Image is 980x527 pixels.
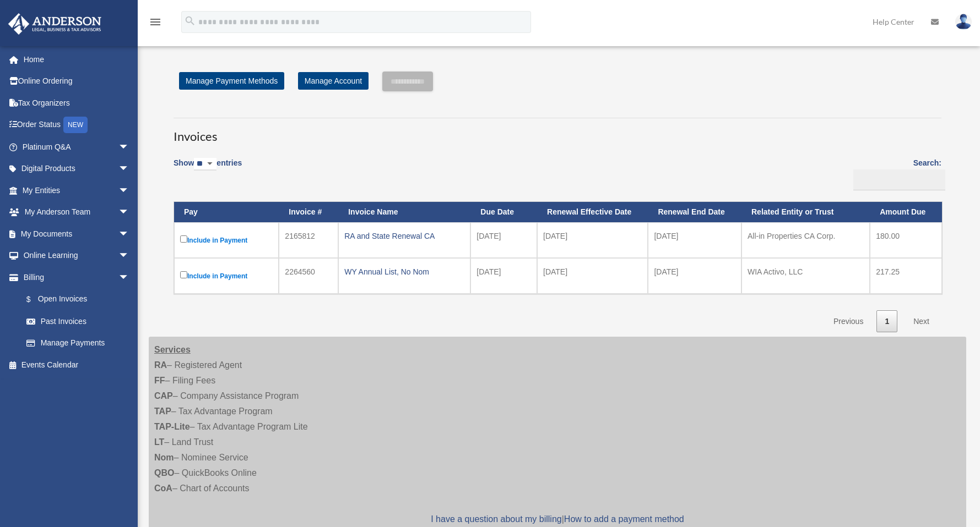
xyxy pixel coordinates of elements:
a: Home [8,48,146,70]
input: Search: [853,169,945,190]
th: Amount Due: activate to sort column ascending [870,202,942,222]
a: Online Ordering [8,70,146,92]
a: Tax Organizers [8,92,146,114]
a: Manage Payments [15,332,140,354]
td: 217.25 [870,258,942,294]
div: RA and State Renewal CA [344,228,464,244]
th: Renewal Effective Date: activate to sort column ascending [537,202,648,222]
div: NEW [63,117,88,133]
a: I have a question about my billing [431,514,561,524]
span: arrow_drop_down [118,201,140,224]
a: Next [905,310,938,333]
a: How to add a payment method [564,514,684,524]
strong: TAP [154,407,171,416]
input: Include in Payment [180,235,187,243]
th: Related Entity or Trust: activate to sort column ascending [741,202,870,222]
strong: FF [154,376,165,385]
a: My Documentsarrow_drop_down [8,223,146,245]
th: Renewal End Date: activate to sort column ascending [648,202,741,222]
label: Include in Payment [180,269,273,283]
td: 180.00 [870,222,942,258]
h3: Invoices [174,118,941,145]
span: $ [33,293,38,306]
input: Include in Payment [180,271,187,278]
td: WIA Activo, LLC [741,258,870,294]
th: Due Date: activate to sort column ascending [470,202,537,222]
a: Digital Productsarrow_drop_down [8,158,146,180]
a: Manage Account [298,72,369,90]
td: [DATE] [470,222,537,258]
td: [DATE] [648,258,741,294]
a: Previous [825,310,871,333]
strong: Nom [154,453,174,462]
td: [DATE] [648,222,741,258]
img: User Pic [955,14,972,30]
th: Invoice #: activate to sort column ascending [279,202,338,222]
label: Include in Payment [180,233,273,247]
i: menu [149,15,162,29]
a: My Entitiesarrow_drop_down [8,179,146,201]
a: Online Learningarrow_drop_down [8,245,146,267]
a: My Anderson Teamarrow_drop_down [8,201,146,223]
label: Search: [849,156,941,190]
strong: TAP-Lite [154,422,190,431]
span: arrow_drop_down [118,136,140,158]
strong: LT [154,437,164,447]
span: arrow_drop_down [118,245,140,267]
a: 1 [876,310,897,333]
td: 2165812 [279,222,338,258]
strong: CoA [154,484,172,493]
strong: Services [154,345,191,354]
td: All-in Properties CA Corp. [741,222,870,258]
td: 2264560 [279,258,338,294]
td: [DATE] [537,222,648,258]
img: Anderson Advisors Platinum Portal [5,13,105,35]
a: Order StatusNEW [8,114,146,136]
a: $Open Invoices [15,288,135,311]
a: menu [149,19,162,29]
td: [DATE] [470,258,537,294]
a: Platinum Q&Aarrow_drop_down [8,136,146,158]
strong: CAP [154,391,173,400]
strong: RA [154,360,167,370]
th: Pay: activate to sort column descending [174,202,279,222]
strong: QBO [154,468,174,477]
span: arrow_drop_down [118,158,140,180]
span: arrow_drop_down [118,179,140,202]
span: arrow_drop_down [118,223,140,245]
p: | [154,512,961,527]
a: Past Invoices [15,310,140,332]
select: Showentries [194,158,216,171]
a: Billingarrow_drop_down [8,266,140,288]
span: arrow_drop_down [118,266,140,289]
i: search [184,15,196,27]
a: Manage Payment Methods [179,72,284,90]
a: Events Calendar [8,354,146,376]
div: WY Annual List, No Nom [344,264,464,279]
td: [DATE] [537,258,648,294]
label: Show entries [174,156,242,182]
th: Invoice Name: activate to sort column ascending [338,202,470,222]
